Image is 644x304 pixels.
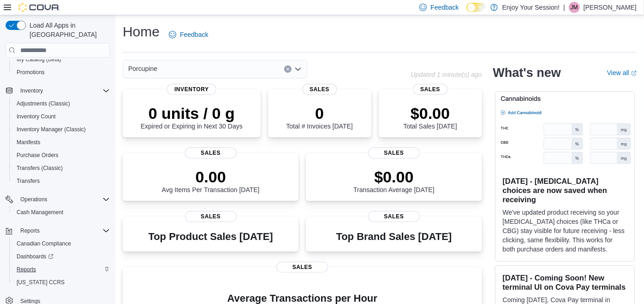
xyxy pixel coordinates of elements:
[9,263,113,276] button: Reports
[302,84,337,95] span: Sales
[162,168,260,193] div: Avg Items Per Transaction [DATE]
[20,227,40,234] span: Reports
[167,84,216,95] span: Inventory
[336,231,452,242] h3: Top Brand Sales [DATE]
[13,150,110,161] span: Purchase Orders
[9,237,113,250] button: Canadian Compliance
[368,147,420,158] span: Sales
[13,277,68,288] a: [US_STATE] CCRS
[466,3,486,12] input: Dark Mode
[353,168,435,193] div: Transaction Average [DATE]
[411,71,482,78] p: Updated 1 minute(s) ago
[17,139,40,146] span: Manifests
[162,168,260,186] p: 0.00
[569,2,580,13] div: Jessica McPhee
[466,12,467,12] span: Dark Mode
[607,69,637,76] a: View allExternal link
[13,111,60,122] a: Inventory Count
[284,65,292,73] button: Clear input
[17,177,40,185] span: Transfers
[185,211,237,222] span: Sales
[403,104,457,123] p: $0.00
[13,175,110,187] span: Transfers
[17,279,65,286] span: [US_STATE] CCRS
[17,69,45,76] span: Promotions
[353,168,435,186] p: $0.00
[286,104,352,123] p: 0
[17,85,47,96] button: Inventory
[17,164,63,172] span: Transfers (Classic)
[185,147,237,158] span: Sales
[403,104,457,130] div: Total Sales [DATE]
[286,104,352,130] div: Total # Invoices [DATE]
[13,124,110,135] span: Inventory Manager (Classic)
[368,211,420,222] span: Sales
[17,85,110,96] span: Inventory
[9,149,113,162] button: Purchase Orders
[493,65,561,80] h2: What's new
[13,150,62,161] a: Purchase Orders
[276,262,328,273] span: Sales
[9,110,113,123] button: Inventory Count
[128,63,157,74] span: Porcupine
[17,194,51,205] button: Operations
[9,123,113,136] button: Inventory Manager (Classic)
[13,264,110,275] span: Reports
[13,137,110,148] span: Manifests
[17,209,63,216] span: Cash Management
[141,104,243,123] p: 0 units / 0 g
[13,207,110,218] span: Cash Management
[9,66,113,79] button: Promotions
[13,98,110,109] span: Adjustments (Classic)
[9,276,113,289] button: [US_STATE] CCRS
[294,65,302,73] button: Open list of options
[17,152,59,159] span: Purchase Orders
[13,264,40,275] a: Reports
[13,67,110,78] span: Promotions
[13,111,110,122] span: Inventory Count
[9,97,113,110] button: Adjustments (Classic)
[9,206,113,219] button: Cash Management
[13,251,110,262] span: Dashboards
[430,3,459,12] span: Feedback
[13,238,110,249] span: Canadian Compliance
[13,251,57,262] a: Dashboards
[9,250,113,263] a: Dashboards
[18,3,60,12] img: Cova
[26,21,110,39] span: Load All Apps in [GEOGRAPHIC_DATA]
[17,266,36,273] span: Reports
[13,67,48,78] a: Promotions
[9,136,113,149] button: Manifests
[502,2,560,13] p: Enjoy Your Session!
[13,137,44,148] a: Manifests
[13,238,75,249] a: Canadian Compliance
[13,54,110,65] span: My Catalog (Beta)
[17,225,43,236] button: Reports
[503,273,627,292] h3: [DATE] - Coming Soon! New terminal UI on Cova Pay terminals
[13,175,43,187] a: Transfers
[413,84,447,95] span: Sales
[571,2,578,13] span: JM
[9,175,113,187] button: Transfers
[13,163,110,174] span: Transfers (Classic)
[17,240,71,247] span: Canadian Compliance
[13,207,67,218] a: Cash Management
[165,25,212,44] a: Feedback
[130,293,475,304] h4: Average Transactions per Hour
[2,224,113,237] button: Reports
[17,100,70,107] span: Adjustments (Classic)
[17,126,86,133] span: Inventory Manager (Classic)
[9,53,113,66] button: My Catalog (Beta)
[503,208,627,254] p: We've updated product receiving so your [MEDICAL_DATA] choices (like THCa or CBG) stay visible fo...
[13,98,74,109] a: Adjustments (Classic)
[20,87,43,94] span: Inventory
[13,277,110,288] span: Washington CCRS
[17,194,110,205] span: Operations
[13,54,65,65] a: My Catalog (Beta)
[180,30,208,39] span: Feedback
[2,193,113,206] button: Operations
[503,176,627,204] h3: [DATE] - [MEDICAL_DATA] choices are now saved when receiving
[123,23,160,41] h1: Home
[13,124,89,135] a: Inventory Manager (Classic)
[13,163,66,174] a: Transfers (Classic)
